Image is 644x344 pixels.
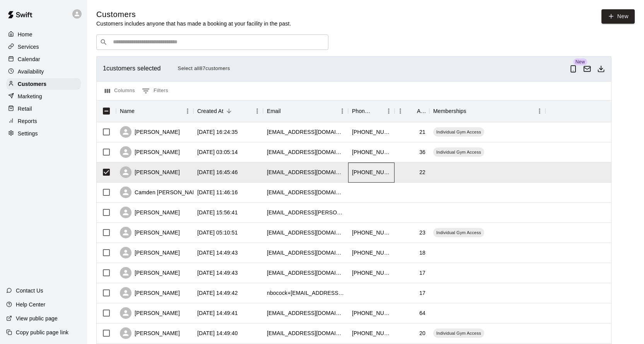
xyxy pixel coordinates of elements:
div: joshuaprillaman999000101@gmail.com [267,128,344,136]
div: robinleonard@cox.net [267,209,344,216]
button: Menu [251,105,263,117]
div: smlegodluvsu@aol.com [267,309,344,317]
div: 20 [419,329,425,337]
div: Phone Number [348,100,395,122]
div: Name [116,100,193,122]
button: Menu [534,105,545,117]
div: Name [120,100,135,122]
div: 1 customers selected [103,63,566,75]
div: [PERSON_NAME] [120,287,180,299]
div: +15405411900 [352,309,391,317]
div: [PERSON_NAME] [120,126,180,138]
p: Copy public page link [16,329,68,336]
div: zaneblawson@gmail.com [267,249,344,257]
div: Phone Number [352,100,372,122]
a: Retail [6,103,81,115]
div: nbocock+child652462651360b9.01040371@yahoo.com [267,289,344,297]
div: Search customers by name or email [96,34,328,50]
a: Customers [6,78,81,90]
span: Individual Gym Access [433,129,484,135]
div: [PERSON_NAME] [120,227,180,238]
button: Show filters [140,85,170,97]
p: Retail [18,105,32,113]
div: kalebcrawford645@gmail.com [267,229,344,236]
p: Services [18,43,39,51]
button: Sort [406,106,417,116]
p: Availability [18,68,44,75]
p: Calendar [18,55,40,63]
div: 22 [419,168,425,176]
div: 21 [419,128,425,136]
div: camdenfreeland1@icloud.com [267,188,344,196]
div: [PERSON_NAME] [120,267,180,279]
div: Memberships [429,100,545,122]
button: Menu [337,105,348,117]
div: Individual Gym Access [433,147,484,157]
div: Memberships [433,100,466,122]
div: Camden [PERSON_NAME] [120,187,202,198]
span: Individual Gym Access [433,229,484,236]
div: +15404949375 [352,128,391,136]
button: Sort [224,106,234,116]
p: Home [18,31,32,38]
button: Sort [466,106,477,116]
div: Created At [193,100,263,122]
button: Sort [372,106,383,116]
div: Age [417,100,425,122]
div: Marketing [6,91,81,102]
a: Reports [6,115,81,127]
div: 2025-08-29 05:10:51 [197,229,238,236]
div: hathawaymc1209+child674cc754d08fd8.17155387@gmail.com [267,269,344,277]
a: Services [6,41,81,53]
div: croatnsensatn89@gmail.com [267,148,344,156]
button: Menu [182,105,193,117]
div: Email [263,100,348,122]
p: Customers [18,80,46,88]
button: Download as csv [594,62,608,76]
p: Marketing [18,92,42,100]
p: Help Center [16,301,45,308]
div: 2025-08-21 14:49:43 [197,269,238,277]
div: Individual Gym Access [433,329,484,338]
div: 23 [419,229,425,236]
button: Menu [395,105,406,117]
div: +15406137671 [352,329,391,337]
button: Email customers [580,62,594,76]
button: Select all87customers [176,63,232,75]
div: 2025-09-17 16:45:46 [197,168,238,176]
div: +15402007112 [352,269,391,277]
div: 2025-08-21 14:49:42 [197,289,238,297]
div: 18 [419,249,425,257]
button: Send App Notification [566,62,580,76]
button: Select columns [103,85,137,97]
a: Settings [6,128,81,139]
button: Sort [135,106,145,116]
div: 2025-08-21 14:49:43 [197,249,238,257]
div: 2025-08-21 14:49:41 [197,309,238,317]
button: Menu [383,105,395,117]
a: Home [6,29,81,40]
div: twpeters54@gmail.com [267,329,344,337]
div: 2025-09-14 11:46:16 [197,188,238,196]
div: +15405198332 [352,229,391,236]
span: Individual Gym Access [433,149,484,155]
a: New [601,9,635,24]
div: [PERSON_NAME] [120,327,180,339]
div: [PERSON_NAME] [120,166,180,178]
div: +15408927752 [352,148,391,156]
div: bhuntervonzelowitz@gmail.com [267,168,344,176]
a: Availability [6,66,81,77]
p: View public page [16,315,58,322]
div: +16094808999 [352,168,391,176]
p: Settings [18,130,38,137]
p: Contact Us [16,287,43,294]
div: 2025-08-31 15:56:41 [197,209,238,216]
div: Age [395,100,429,122]
div: [PERSON_NAME] [120,307,180,319]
